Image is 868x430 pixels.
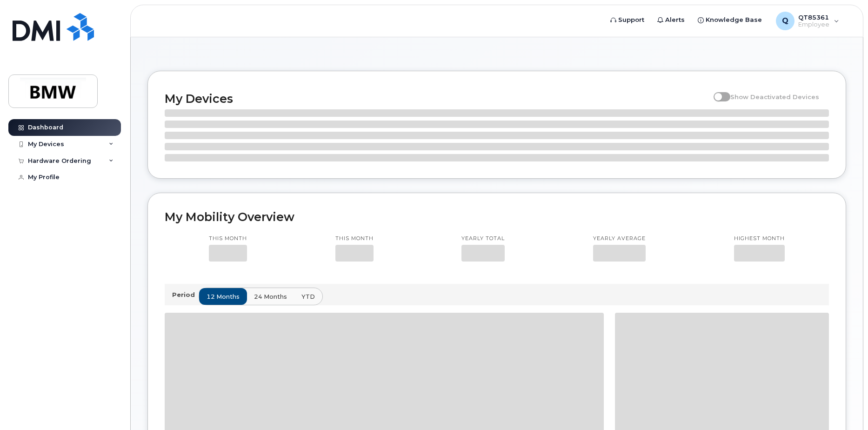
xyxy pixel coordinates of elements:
[461,235,505,242] p: Yearly total
[335,235,374,242] p: This month
[301,292,315,301] span: YTD
[254,292,287,301] span: 24 months
[165,92,709,106] h2: My Devices
[593,235,646,242] p: Yearly average
[714,88,721,95] input: Show Deactivated Devices
[165,210,829,224] h2: My Mobility Overview
[730,93,819,101] span: Show Deactivated Devices
[209,235,247,242] p: This month
[172,290,199,299] p: Period
[734,235,785,242] p: Highest month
